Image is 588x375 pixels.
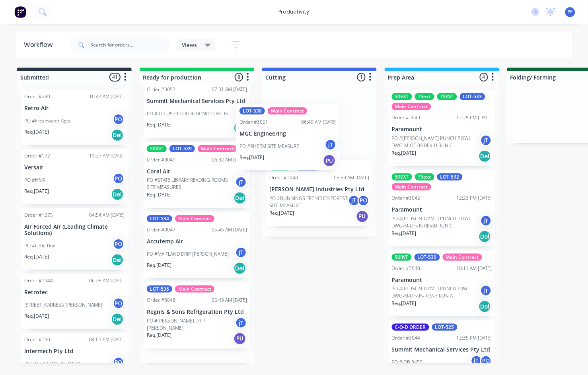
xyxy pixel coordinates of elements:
[275,6,313,18] div: productivity
[182,41,197,49] span: Views
[14,6,26,18] img: Factory
[91,37,169,53] input: Search for orders...
[24,40,56,50] div: Workflow
[568,8,573,16] span: PF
